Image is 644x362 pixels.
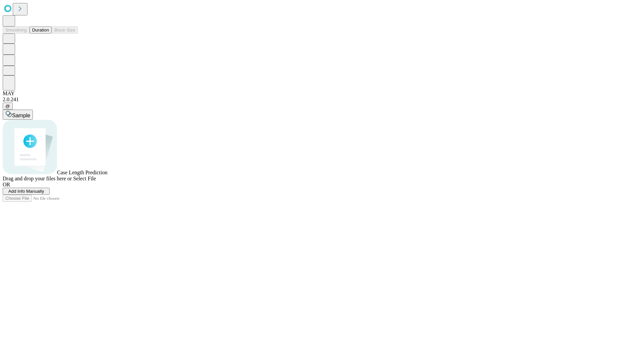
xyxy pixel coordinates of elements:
[3,26,30,34] button: Smoothing
[8,189,44,194] span: Add Info Manually
[57,170,107,175] span: Case Length Prediction
[3,103,13,110] button: @
[3,110,33,120] button: Sample
[3,182,10,187] span: OR
[3,176,72,181] span: Drag and drop your files here or
[3,97,641,103] div: 2.0.241
[73,176,96,181] span: Select File
[30,26,52,34] button: Duration
[12,113,30,118] span: Sample
[3,188,50,195] button: Add Info Manually
[3,90,641,97] div: MAY
[5,104,10,109] span: @
[52,26,78,34] button: Block Size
